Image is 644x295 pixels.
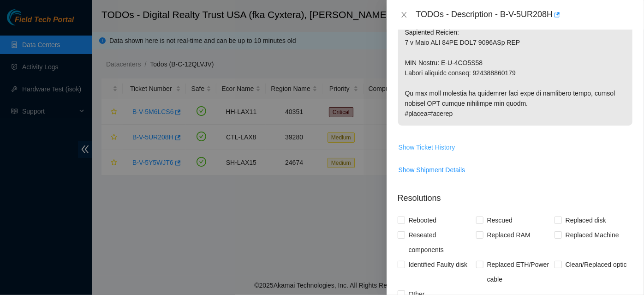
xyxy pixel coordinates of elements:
[483,213,516,228] span: Rescued
[562,257,631,272] span: Clean/Replaced optic
[398,140,456,155] button: Show Ticket History
[405,228,476,257] span: Reseated components
[405,213,441,228] span: Rebooted
[483,228,534,242] span: Replaced RAM
[399,165,465,175] span: Show Shipment Details
[416,7,633,22] div: TODOs - Description - B-V-5UR208H
[398,11,411,19] button: Close
[562,213,610,228] span: Replaced disk
[398,163,466,177] button: Show Shipment Details
[562,228,623,242] span: Replaced Machine
[483,257,555,287] span: Replaced ETH/Power cable
[405,257,471,272] span: Identified Faulty disk
[400,11,408,18] span: close
[398,185,633,205] p: Resolutions
[399,142,455,152] span: Show Ticket History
